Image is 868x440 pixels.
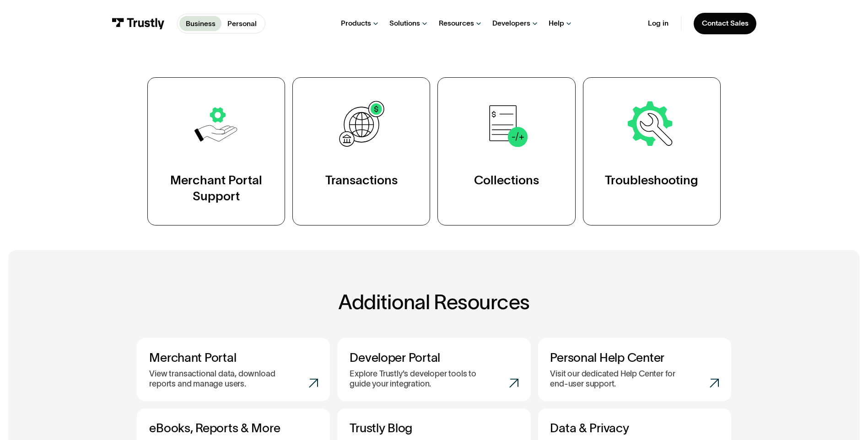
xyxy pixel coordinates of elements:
[292,77,430,225] a: Transactions
[550,350,718,365] h3: Personal Help Center
[350,369,485,389] p: Explore Trustly's developer tools to guide your integration.
[694,13,757,34] a: Contact Sales
[221,16,263,31] a: Personal
[648,19,669,28] a: Log in
[179,16,221,31] a: Business
[550,369,686,389] p: Visit our dedicated Help Center for end-user support.
[605,172,698,188] div: Troubleshooting
[341,19,371,28] div: Products
[538,338,731,401] a: Personal Help CenterVisit our dedicated Help Center for end-user support.
[337,338,530,401] a: Developer PortalExplore Trustly's developer tools to guide your integration.
[702,19,749,28] div: Contact Sales
[437,77,575,225] a: Collections
[325,172,398,188] div: Transactions
[492,19,530,28] div: Developers
[186,18,216,29] p: Business
[168,172,264,205] div: Merchant Portal Support
[549,19,564,28] div: Help
[149,421,318,435] h3: eBooks, Reports & More
[350,350,518,365] h3: Developer Portal
[350,421,518,435] h3: Trustly Blog
[439,19,474,28] div: Resources
[112,18,165,29] img: Trustly Logo
[227,18,257,29] p: Personal
[137,291,731,313] h2: Additional Resources
[149,350,318,365] h3: Merchant Portal
[583,77,721,225] a: Troubleshooting
[550,421,718,435] h3: Data & Privacy
[389,19,420,28] div: Solutions
[137,338,330,401] a: Merchant PortalView transactional data, download reports and manage users.
[474,172,539,188] div: Collections
[149,369,285,389] p: View transactional data, download reports and manage users.
[147,77,285,225] a: Merchant Portal Support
